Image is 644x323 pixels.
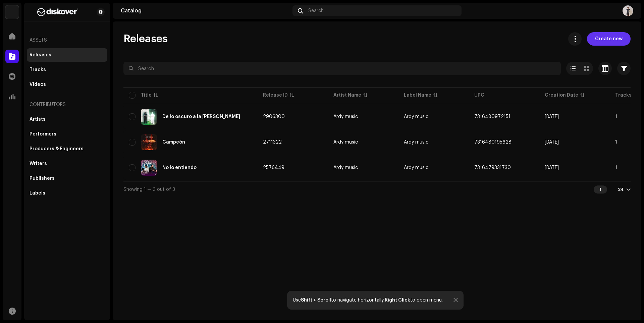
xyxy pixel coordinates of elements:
div: Use to navigate horizontally, to open menu. [293,298,443,303]
re-m-nav-item: Writers [27,157,107,170]
span: 7316479331730 [474,165,511,170]
img: 23d9117c-7c2f-4af4-9a33-02c06e818f97 [141,134,157,150]
span: 2576449 [263,165,284,170]
re-m-nav-item: Tracks [27,63,107,76]
div: De lo oscuro a la luz [162,114,240,119]
re-m-nav-item: Labels [27,186,107,200]
re-m-nav-item: Performers [27,127,107,141]
div: Producers & Engineers [30,146,84,152]
button: Create new [587,32,631,46]
re-m-nav-item: Producers & Engineers [27,142,107,156]
div: Publishers [30,176,55,181]
re-a-nav-header: Contributors [27,97,107,113]
span: 2906300 [263,114,285,119]
span: Jul 3, 2025 [545,114,559,119]
span: Ardy music [333,165,393,170]
div: 24 [618,187,624,192]
span: 7316480972151 [474,114,511,119]
span: 7316480195628 [474,140,512,145]
div: Videos [30,82,46,87]
img: 89867713-d502-42ee-8108-74483ee2d22c [623,5,633,16]
div: Creation Date [545,92,578,99]
div: Campeón [162,140,185,145]
span: Releases [123,32,168,46]
span: Create new [595,32,623,46]
span: Mar 18, 2025 [545,140,559,145]
div: Artists [30,117,46,122]
img: d6708714-e82c-43ff-8681-98ec9dba2d56 [141,160,157,176]
img: 297a105e-aa6c-4183-9ff4-27133c00f2e2 [5,5,19,19]
div: Catalog [121,8,290,13]
div: Performers [30,131,56,137]
div: Title [141,92,152,99]
div: Labels [30,191,45,196]
re-m-nav-item: Artists [27,113,107,126]
span: Ardy music [333,140,393,145]
span: Ardy music [404,114,428,119]
span: Search [308,8,324,13]
span: 2711322 [263,140,282,145]
re-m-nav-item: Releases [27,48,107,62]
div: Writers [30,161,47,166]
img: bccb4642-8811-47cc-9b6b-7d584a8a3e1c [141,109,157,125]
span: Ardy music [404,140,428,145]
input: Search [123,62,561,75]
div: 1 [594,185,607,194]
div: Release ID [263,92,288,99]
div: No lo entiendo [162,165,197,170]
div: Label Name [404,92,431,99]
img: b627a117-4a24-417a-95e9-2d0c90689367 [30,8,86,16]
strong: Shift + Scroll [301,298,331,303]
span: Ardy music [404,165,428,170]
re-m-nav-item: Publishers [27,172,107,185]
span: Showing 1 — 3 out of 3 [123,187,175,192]
span: Dec 7, 2024 [545,165,559,170]
re-a-nav-header: Assets [27,32,107,48]
span: Ardy music [333,114,393,119]
div: Ardy music [333,114,358,119]
div: Releases [30,52,51,58]
strong: Right Click [385,298,410,303]
div: Ardy music [333,165,358,170]
div: Artist Name [333,92,361,99]
div: Ardy music [333,140,358,145]
re-m-nav-item: Videos [27,78,107,91]
div: Tracks [30,67,46,72]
